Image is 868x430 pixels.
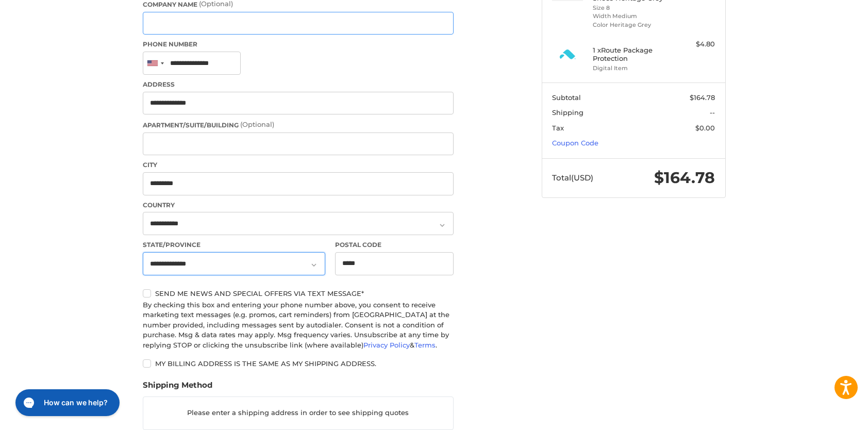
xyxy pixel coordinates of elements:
[593,64,672,73] li: Digital Item
[674,39,715,49] div: $4.80
[552,124,564,132] span: Tax
[143,120,454,130] label: Apartment/Suite/Building
[552,93,581,102] span: Subtotal
[143,289,454,297] label: Send me news and special offers via text message*
[143,80,454,89] label: Address
[552,173,593,183] span: Total (USD)
[143,379,212,396] legend: Shipping Method
[414,341,436,349] a: Terms
[695,124,715,132] span: $0.00
[363,341,410,349] a: Privacy Policy
[710,108,715,117] span: --
[143,160,454,170] label: City
[143,359,454,368] label: My billing address is the same as my shipping address.
[10,386,123,420] iframe: Gorgias live chat messenger
[143,240,325,250] label: State/Province
[690,93,715,102] span: $164.78
[240,120,274,128] small: (Optional)
[552,139,598,147] a: Coupon Code
[593,4,672,12] li: Size 8
[593,12,672,21] li: Width Medium
[552,108,583,117] span: Shipping
[593,21,672,29] li: Color Heritage Grey
[143,300,454,351] div: By checking this box and entering your phone number above, you consent to receive marketing text ...
[143,40,454,49] label: Phone Number
[593,46,672,63] h4: 1 x Route Package Protection
[143,403,453,423] p: Please enter a shipping address in order to see shipping quotes
[143,52,167,74] div: United States: +1
[335,240,454,250] label: Postal Code
[654,168,715,187] span: $164.78
[143,201,454,210] label: Country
